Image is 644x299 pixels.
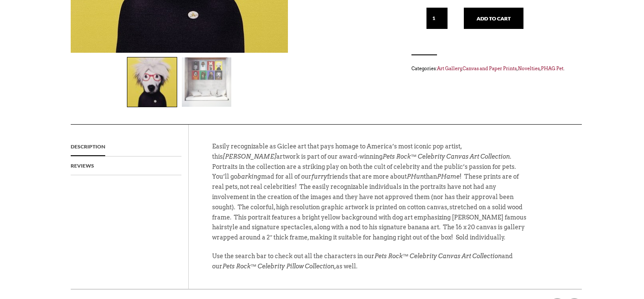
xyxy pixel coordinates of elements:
[71,157,94,175] a: Reviews
[463,65,517,71] a: Canvas and Paper Prints
[311,173,327,180] em: furry
[541,65,563,71] a: PHAG Pet
[437,65,462,71] a: Art Gallery
[212,142,527,251] p: Easily recognizable as Giclee art that pays homage to America’s most iconic pop artist, this artw...
[407,173,424,180] em: PHun
[222,263,336,270] em: Pets Rock™ Celebrity Pillow Collection,
[437,173,460,180] em: PHame
[223,153,276,160] em: [PERSON_NAME]
[518,65,540,71] a: Novelties
[127,57,177,107] img: andy warhol dog art
[374,253,502,259] em: Pets Rock™ Celebrity Canvas Art Collection
[382,153,417,160] em: Pets Rock™
[418,153,510,160] em: Celebrity Canvas Art Collection
[464,8,523,29] button: Add to cart
[212,251,527,280] p: Use the search bar to check out all the characters in our and our as well.
[426,8,448,29] input: Qty
[71,137,105,156] a: Description
[411,64,573,73] span: Categories: , , , .
[237,173,261,180] em: barking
